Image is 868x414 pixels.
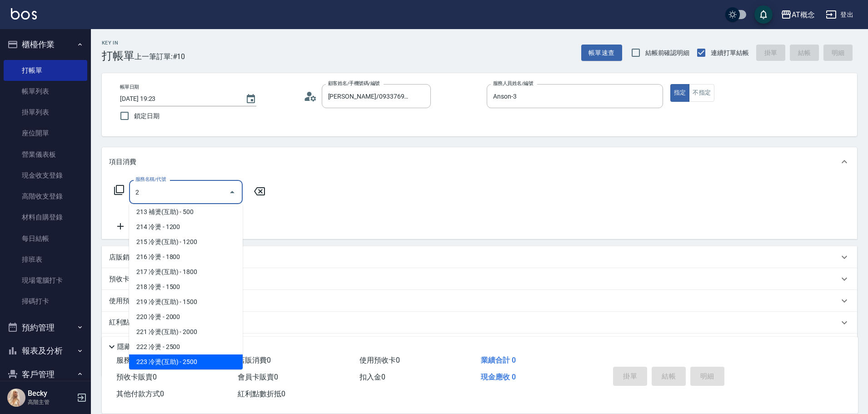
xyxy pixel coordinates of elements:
[28,389,74,398] h5: Becky
[4,249,87,270] a: 排班表
[102,246,857,268] div: 店販銷售
[129,279,243,294] span: 218 冷燙 - 1500
[129,249,243,264] span: 216 冷燙 - 1800
[4,81,87,102] a: 帳單列表
[129,369,243,384] span: 224 燙髮 - 866
[109,253,136,262] p: 店販銷售
[4,60,87,81] a: 打帳單
[4,316,87,339] button: 預約管理
[481,373,516,381] span: 現金應收 0
[120,91,236,106] input: YYYY/MM/DD hh:mm
[359,373,385,381] span: 扣入金 0
[4,123,87,144] a: 座位開單
[4,270,87,291] a: 現場電腦打卡
[120,84,139,90] label: 帳單日期
[4,291,87,312] a: 掃碼打卡
[28,398,74,406] p: 高階主管
[109,318,193,328] p: 紅利點數
[116,389,164,398] span: 其他付款方式 0
[135,51,185,62] span: 上一筆訂單:#10
[129,264,243,279] span: 217 冷燙(互助) - 1800
[134,111,160,121] span: 鎖定日期
[102,40,135,46] h2: Key In
[238,373,278,381] span: 會員卡販賣 0
[109,274,143,284] p: 預收卡販賣
[129,219,243,234] span: 214 冷燙 - 1200
[129,309,243,324] span: 220 冷燙 - 2000
[129,339,243,354] span: 222 冷燙 - 2500
[4,102,87,123] a: 掛單列表
[129,205,243,219] span: 213 補燙(互助) - 500
[225,185,239,200] button: Close
[135,176,166,183] label: 服務名稱/代號
[359,356,400,364] span: 使用預收卡 0
[116,373,157,381] span: 預收卡販賣 0
[4,186,87,207] a: 高階收支登錄
[238,389,285,398] span: 紅利點數折抵 0
[4,144,87,165] a: 營業儀表板
[7,389,25,407] img: Person
[102,147,857,176] div: 項目消費
[4,165,87,186] a: 現金收支登錄
[4,339,87,363] button: 報表及分析
[238,356,271,364] span: 店販消費 0
[792,9,815,20] div: AT概念
[11,8,37,20] img: Logo
[240,88,262,110] button: Choose date, selected date is 2025-08-21
[117,342,158,352] p: 隱藏業績明細
[129,234,243,249] span: 215 冷燙(互助) - 1200
[4,207,87,228] a: 材料自購登錄
[102,312,857,334] div: 紅利點數剩餘點數: 30換算比率: 1
[129,354,243,369] span: 223 冷燙(互助) - 2500
[754,5,773,24] button: save
[4,228,87,249] a: 每日結帳
[493,80,533,87] label: 服務人員姓名/編號
[102,268,857,290] div: 預收卡販賣
[109,296,143,306] p: 使用預收卡
[777,5,818,24] button: AT概念
[116,356,150,364] span: 服務消費 0
[670,84,690,102] button: 指定
[102,290,857,312] div: 使用預收卡
[328,80,380,87] label: 顧客姓名/手機號碼/編號
[711,48,749,58] span: 連續打單結帳
[109,157,136,167] p: 項目消費
[481,356,516,364] span: 業績合計 0
[102,50,135,62] h3: 打帳單
[102,334,857,355] div: 其他付款方式入金可用餘額: 0
[822,6,857,23] button: 登出
[581,45,622,61] button: 帳單速查
[645,48,690,58] span: 結帳前確認明細
[4,363,87,386] button: 客戶管理
[4,33,87,56] button: 櫃檯作業
[689,84,714,102] button: 不指定
[129,294,243,309] span: 219 冷燙(互助) - 1500
[129,324,243,339] span: 221 冷燙(互助) - 2000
